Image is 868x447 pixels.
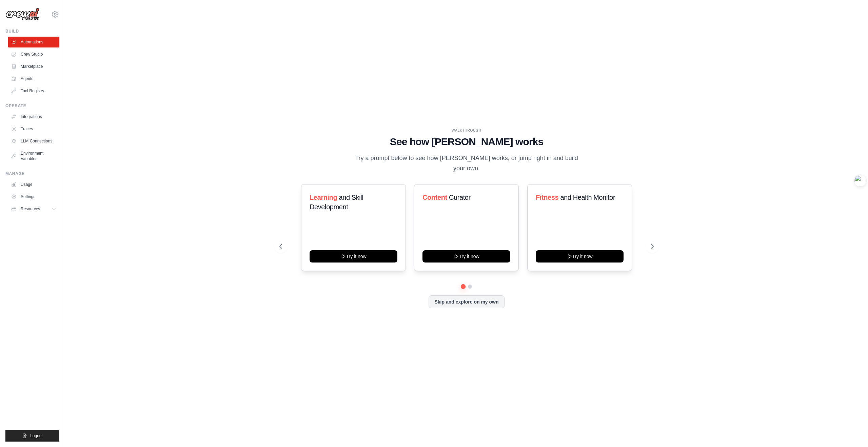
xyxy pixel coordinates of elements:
[5,430,59,442] button: Logout
[310,194,337,201] span: Learning
[5,8,39,21] img: Logo
[429,295,504,308] button: Skip and explore on my own
[8,203,59,214] button: Resources
[449,194,471,201] span: Curator
[8,49,59,60] a: Crew Studio
[5,103,59,109] div: Operate
[8,37,59,47] a: Automations
[560,194,615,201] span: and Health Monitor
[8,123,59,134] a: Traces
[536,194,558,201] span: Fitness
[21,206,40,212] span: Resources
[279,128,654,133] div: WALKTHROUGH
[5,28,59,34] div: Build
[8,85,59,96] a: Tool Registry
[310,194,363,211] span: and Skill Development
[8,136,59,147] a: LLM Connections
[5,171,59,176] div: Manage
[310,250,397,263] button: Try it now
[8,191,59,202] a: Settings
[279,136,654,148] h1: See how [PERSON_NAME] works
[8,61,59,72] a: Marketplace
[536,250,624,263] button: Try it now
[8,148,59,164] a: Environment Variables
[422,194,447,201] span: Content
[422,250,510,263] button: Try it now
[8,73,59,84] a: Agents
[353,153,580,173] p: Try a prompt below to see how [PERSON_NAME] works, or jump right in and build your own.
[30,433,43,439] span: Logout
[8,179,59,190] a: Usage
[8,111,59,122] a: Integrations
